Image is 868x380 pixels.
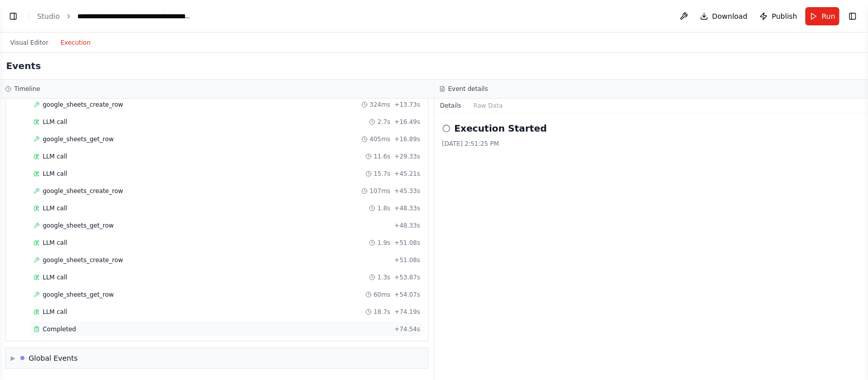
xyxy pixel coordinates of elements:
span: LLM call [43,118,67,126]
span: 2.7s [377,118,390,126]
span: 1.3s [377,273,390,281]
span: + 48.33s [395,204,421,212]
span: 107ms [370,187,391,195]
span: + 29.33s [395,152,421,161]
button: Run [805,7,840,25]
span: LLM call [43,204,67,212]
span: Publish [772,11,797,21]
span: 405ms [370,135,391,143]
span: ▶ [11,354,15,362]
h2: Execution Started [455,121,547,136]
span: LLM call [43,152,67,161]
span: google_sheets_create_row [43,256,123,264]
h3: Timeline [14,85,40,93]
span: + 13.73s [395,101,421,109]
span: 60ms [374,291,391,299]
span: 1.9s [377,239,390,247]
span: google_sheets_get_row [43,221,114,230]
span: 15.7s [374,170,391,178]
span: + 45.33s [395,187,421,195]
button: Publish [756,7,801,25]
button: Visual Editor [4,37,54,49]
h3: Event details [448,85,488,93]
a: Studio [37,12,60,20]
div: [DATE] 2:51:25 PM [442,140,860,148]
span: LLM call [43,239,67,247]
span: google_sheets_get_row [43,291,114,299]
span: google_sheets_get_row [43,135,114,143]
span: + 74.54s [395,325,421,333]
span: LLM call [43,273,67,281]
span: + 48.33s [395,221,421,230]
span: Download [712,11,748,21]
div: Global Events [28,353,78,363]
button: Download [696,7,752,25]
button: Raw Data [467,99,509,113]
span: + 54.07s [395,291,421,299]
span: + 45.21s [395,170,421,178]
span: LLM call [43,170,67,178]
span: google_sheets_create_row [43,101,123,109]
span: 1.8s [377,204,390,212]
h2: Events [6,59,41,73]
nav: breadcrumb [37,11,192,21]
span: google_sheets_create_row [43,187,123,195]
span: + 51.08s [395,239,421,247]
span: 324ms [370,101,391,109]
button: Details [434,99,468,113]
button: Show right sidebar [846,9,860,23]
button: Execution [54,37,97,49]
span: + 16.49s [395,118,421,126]
span: + 53.87s [395,273,421,281]
span: 11.6s [374,152,391,161]
span: + 74.19s [395,308,421,316]
button: Show left sidebar [6,9,20,23]
span: Completed [43,325,76,333]
span: LLM call [43,308,67,316]
span: Run [822,11,835,21]
span: 18.7s [374,308,391,316]
span: + 51.08s [395,256,421,264]
span: + 16.89s [395,135,421,143]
